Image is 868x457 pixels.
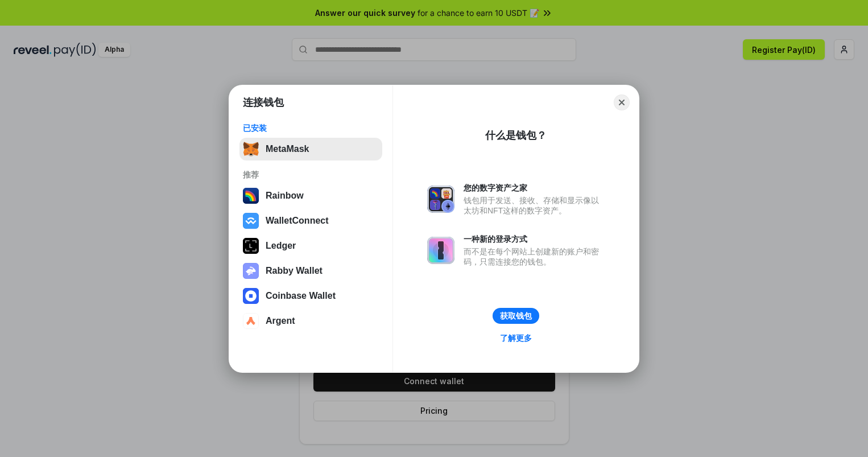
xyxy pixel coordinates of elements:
button: Rabby Wallet [239,260,382,282]
div: MetaMask [266,144,309,154]
img: svg+xml,%3Csvg%20xmlns%3D%22http%3A%2F%2Fwww.w3.org%2F2000%2Fsvg%22%20width%3D%2228%22%20height%3... [243,238,259,254]
a: 了解更多 [493,331,539,345]
div: Rabby Wallet [266,266,323,276]
img: svg+xml,%3Csvg%20width%3D%22120%22%20height%3D%22120%22%20viewBox%3D%220%200%20120%20120%22%20fil... [243,188,259,204]
div: 推荐 [243,170,379,180]
div: WalletConnect [266,216,329,226]
div: 您的数字资产之家 [464,183,605,193]
button: Coinbase Wallet [239,285,382,307]
div: Argent [266,316,295,326]
img: svg+xml,%3Csvg%20xmlns%3D%22http%3A%2F%2Fwww.w3.org%2F2000%2Fsvg%22%20fill%3D%22none%22%20viewBox... [427,237,454,264]
div: 而不是在每个网站上创建新的账户和密码，只需连接您的钱包。 [464,246,605,267]
button: Argent [239,310,382,332]
button: Rainbow [239,184,382,207]
div: Ledger [266,241,296,251]
div: 什么是钱包？ [485,129,547,142]
button: Close [614,94,630,110]
button: Ledger [239,234,382,257]
div: 已安装 [243,123,379,133]
div: Rainbow [266,191,304,201]
img: svg+xml,%3Csvg%20width%3D%2228%22%20height%3D%2228%22%20viewBox%3D%220%200%2028%2028%22%20fill%3D... [243,213,259,229]
div: 一种新的登录方式 [464,234,605,244]
img: svg+xml,%3Csvg%20xmlns%3D%22http%3A%2F%2Fwww.w3.org%2F2000%2Fsvg%22%20fill%3D%22none%22%20viewBox... [427,186,454,213]
div: 了解更多 [500,333,532,343]
img: svg+xml,%3Csvg%20fill%3D%22none%22%20height%3D%2233%22%20viewBox%3D%220%200%2035%2033%22%20width%... [243,141,259,157]
img: svg+xml,%3Csvg%20width%3D%2228%22%20height%3D%2228%22%20viewBox%3D%220%200%2028%2028%22%20fill%3D... [243,313,259,329]
button: MetaMask [239,138,382,160]
button: WalletConnect [239,209,382,232]
div: Coinbase Wallet [266,291,336,301]
div: 获取钱包 [500,311,532,321]
button: 获取钱包 [493,308,539,324]
img: svg+xml,%3Csvg%20width%3D%2228%22%20height%3D%2228%22%20viewBox%3D%220%200%2028%2028%22%20fill%3D... [243,288,259,304]
h1: 连接钱包 [243,96,284,109]
img: svg+xml,%3Csvg%20xmlns%3D%22http%3A%2F%2Fwww.w3.org%2F2000%2Fsvg%22%20fill%3D%22none%22%20viewBox... [243,263,259,279]
div: 钱包用于发送、接收、存储和显示像以太坊和NFT这样的数字资产。 [464,195,605,216]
